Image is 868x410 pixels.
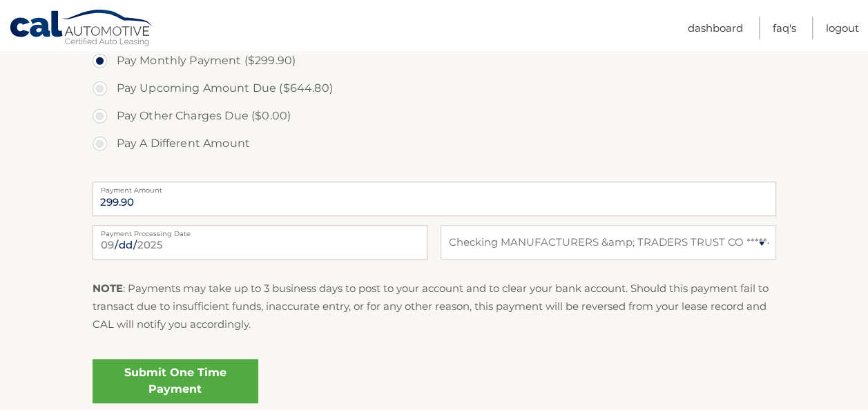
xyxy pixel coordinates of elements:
label: Pay Upcoming Amount Due ($644.80) [93,75,776,102]
p: : Payments may take up to 3 business days to post to your account and to clear your bank account.... [93,280,776,334]
a: Dashboard [688,17,743,39]
a: Logout [826,17,859,39]
a: Cal Automotive [9,9,154,49]
label: Pay Other Charges Due ($0.00) [93,102,776,130]
label: Pay A Different Amount [93,130,776,157]
input: Payment Date [93,225,427,260]
input: Payment Amount [93,182,776,216]
a: FAQ's [773,17,796,39]
strong: NOTE [93,282,123,295]
label: Payment Processing Date [93,225,427,236]
a: Submit One Time Payment [93,359,258,403]
label: Payment Amount [93,182,776,193]
label: Pay Monthly Payment ($299.90) [93,47,776,75]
